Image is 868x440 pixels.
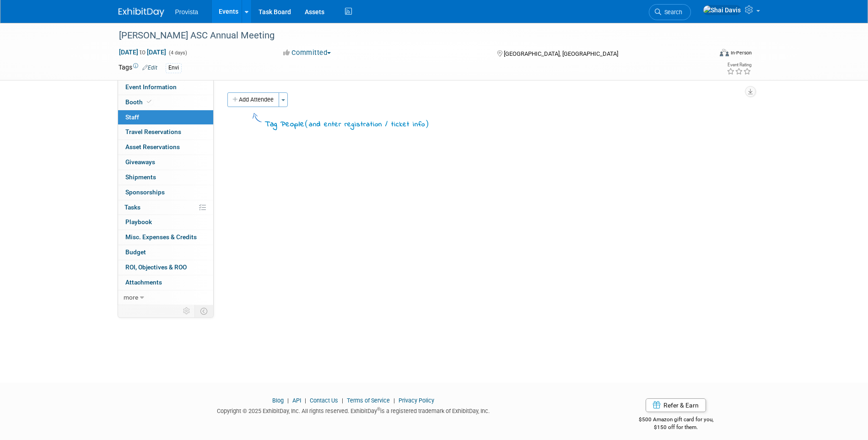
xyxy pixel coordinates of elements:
a: Event Information [118,80,213,95]
span: (4 days) [168,50,187,56]
div: [PERSON_NAME] ASC Annual Meeting [116,27,698,44]
a: Refer & Earn [646,398,706,412]
span: ( [305,119,309,128]
div: In-Person [730,49,752,56]
a: Search [649,4,691,20]
span: | [285,397,291,404]
span: | [391,397,397,404]
a: Travel Reservations [118,125,213,140]
span: Playbook [125,218,152,225]
i: Booth reservation complete [147,99,151,104]
span: Giveaways [125,158,155,166]
div: Event Format [658,48,752,61]
span: ) [425,119,429,128]
a: ROI, Objectives & ROO [118,260,213,275]
span: and enter registration / ticket info [309,119,425,129]
a: Shipments [118,170,213,185]
a: Playbook [118,215,213,230]
td: Tags [119,63,157,73]
a: more [118,290,213,305]
a: Asset Reservations [118,140,213,155]
a: Booth [118,95,213,110]
a: Tasks [118,200,213,215]
span: Booth [125,98,153,106]
a: Budget [118,245,213,260]
a: Edit [142,64,157,71]
td: Toggle Event Tabs [194,305,213,317]
a: Staff [118,110,213,125]
div: $150 off for them. [602,424,750,431]
span: Search [661,9,682,16]
span: more [124,294,138,301]
span: | [340,397,345,404]
a: Privacy Policy [399,397,434,404]
span: | [302,397,308,404]
sup: ® [377,407,380,412]
span: Staff [125,113,139,121]
div: $500 Amazon gift card for you, [602,410,750,431]
span: to [138,48,147,56]
span: Event Information [125,83,177,91]
span: Provista [175,8,199,16]
span: Travel Reservations [125,128,181,135]
button: Add Attendee [227,92,279,107]
span: [GEOGRAPHIC_DATA], [GEOGRAPHIC_DATA] [504,50,618,57]
span: [DATE] [DATE] [119,48,167,56]
a: API [292,397,301,404]
span: Sponsorships [125,188,165,196]
img: ExhibitDay [119,8,164,17]
div: Tag People [265,118,429,130]
span: ROI, Objectives & ROO [125,263,187,271]
td: Personalize Event Tab Strip [179,305,195,317]
span: Attachments [125,279,162,286]
a: Blog [272,397,284,404]
span: Tasks [124,204,140,211]
a: Giveaways [118,155,213,170]
a: Misc. Expenses & Credits [118,230,213,245]
img: Format-Inperson.png [720,49,729,56]
a: Terms of Service [347,397,390,404]
a: Contact Us [310,397,338,404]
div: Copyright © 2025 ExhibitDay, Inc. All rights reserved. ExhibitDay is a registered trademark of Ex... [119,405,589,415]
button: Committed [280,48,334,58]
span: Shipments [125,173,156,181]
img: Shai Davis [703,5,741,15]
span: Asset Reservations [125,143,180,150]
a: Attachments [118,275,213,290]
div: Envi [166,63,182,73]
a: Sponsorships [118,185,213,200]
span: Budget [125,248,146,256]
span: Misc. Expenses & Credits [125,233,197,241]
div: Event Rating [727,63,751,67]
